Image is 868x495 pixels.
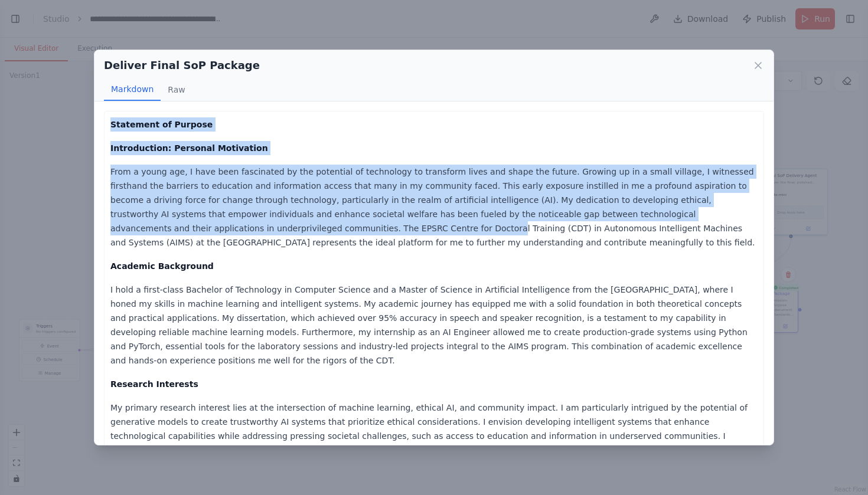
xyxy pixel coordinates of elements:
h2: Deliver Final SoP Package [104,57,260,74]
button: Raw [161,78,192,101]
strong: Research Interests [110,379,198,389]
button: Markdown [104,78,161,101]
strong: Introduction: Personal Motivation [110,143,268,153]
p: From a young age, I have been fascinated by the potential of technology to transform lives and sh... [110,165,758,250]
strong: Academic Background [110,261,214,271]
p: I hold a first-class Bachelor of Technology in Computer Science and a Master of Science in Artifi... [110,283,758,368]
strong: Statement of Purpose [110,120,213,129]
p: My primary research interest lies at the intersection of machine learning, ethical AI, and commun... [110,401,758,486]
